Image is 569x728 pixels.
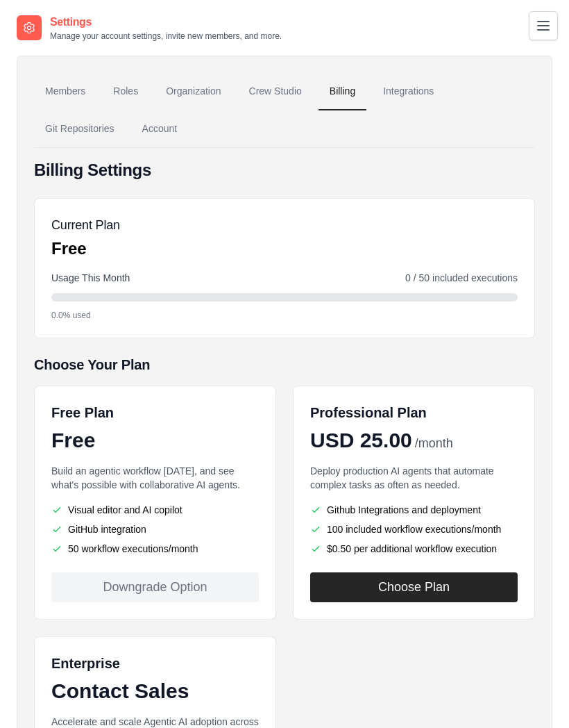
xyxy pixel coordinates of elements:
h2: Settings [50,14,282,31]
p: Deploy production AI agents that automate complex tasks as often as needed. [310,464,518,492]
h6: Enterprise [51,654,259,673]
a: Account [131,110,189,148]
a: Roles [102,73,149,110]
li: 50 workflow executions/month [51,542,259,556]
span: Usage This Month [51,271,130,285]
a: Members [34,73,96,110]
li: GitHub integration [51,522,259,536]
span: 0.0% used [51,310,91,321]
p: Build an agentic workflow [DATE], and see what's possible with collaborative AI agents. [51,464,259,492]
span: /month [415,434,453,453]
h6: Professional Plan [310,403,427,422]
button: Choose Plan [310,572,518,602]
span: USD 25.00 [310,428,412,453]
li: $0.50 per additional workflow execution [310,542,518,556]
span: 0 / 50 included executions [405,271,518,285]
a: Billing [319,73,366,110]
div: Downgrade Option [51,572,259,602]
p: Free [51,238,120,260]
h5: Current Plan [51,215,120,235]
button: Toggle navigation [529,11,558,40]
p: Manage your account settings, invite new members, and more. [50,31,282,42]
a: Git Repositories [34,110,126,148]
div: Free [51,428,259,453]
a: Organization [155,73,232,110]
a: Crew Studio [238,73,313,110]
li: Github Integrations and deployment [310,503,518,517]
h5: Choose Your Plan [34,355,535,374]
li: 100 included workflow executions/month [310,522,518,536]
h4: Billing Settings [34,159,535,181]
li: Visual editor and AI copilot [51,503,259,517]
h6: Free Plan [51,403,114,422]
div: Contact Sales [51,679,259,704]
a: Integrations [372,73,445,110]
